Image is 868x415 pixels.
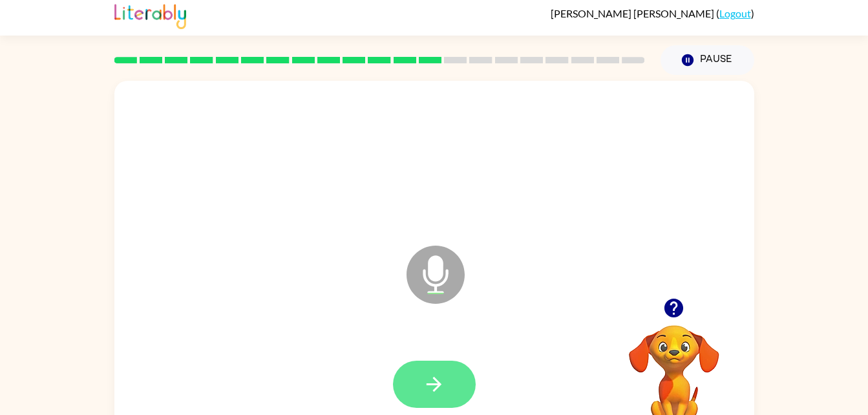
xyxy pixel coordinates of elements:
[719,7,751,19] a: Logout
[661,45,754,75] button: Pause
[114,1,186,29] img: Literably
[551,7,754,19] div: ( )
[551,7,716,19] span: [PERSON_NAME] [PERSON_NAME]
